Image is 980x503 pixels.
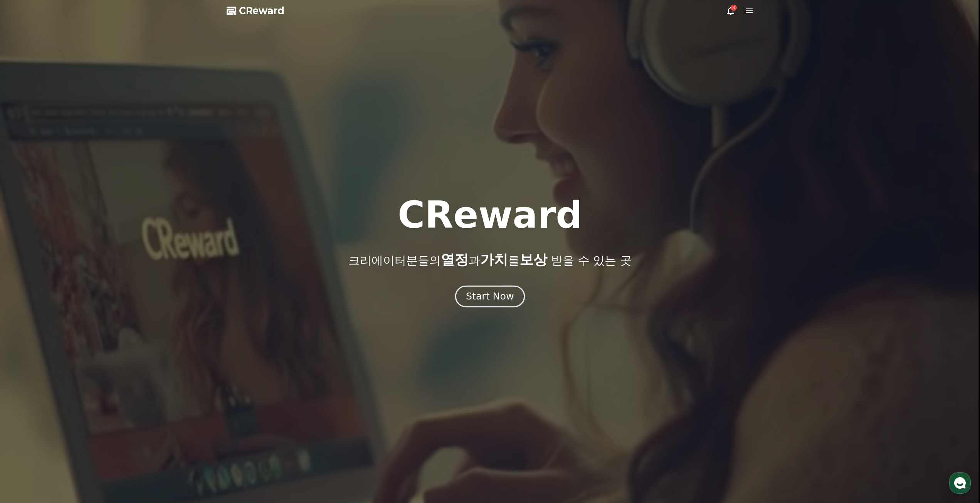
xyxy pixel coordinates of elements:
[455,285,525,307] button: Start Now
[24,256,29,262] span: 홈
[71,256,80,262] span: 대화
[99,244,148,264] a: 설정
[2,244,51,264] a: 홈
[466,290,514,303] div: Start Now
[227,5,284,17] a: CReward
[398,197,582,234] h1: CReward
[519,252,547,267] span: 보상
[119,256,128,262] span: 설정
[726,6,735,15] a: 3
[480,252,508,267] span: 가치
[348,252,631,267] p: 크리에이터분들의 과 를 받을 수 있는 곳
[51,244,99,264] a: 대화
[441,252,469,267] span: 열정
[239,5,284,17] span: CReward
[457,294,523,301] a: Start Now
[731,5,737,11] div: 3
